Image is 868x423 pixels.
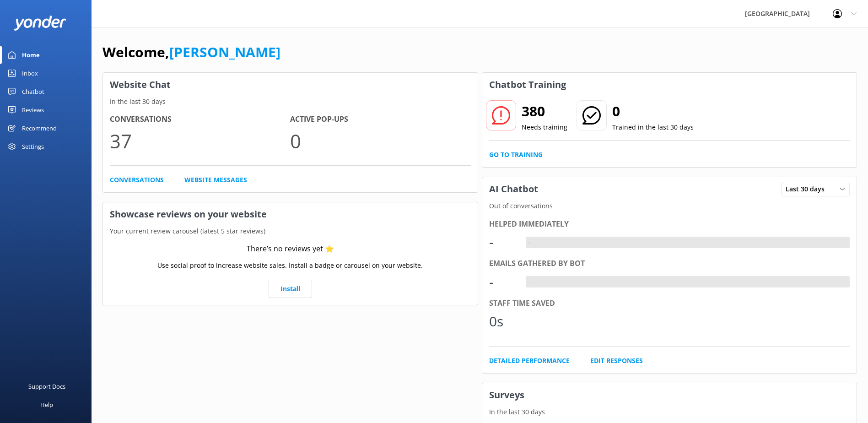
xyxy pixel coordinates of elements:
div: - [526,237,533,249]
span: Last 30 days [786,184,830,194]
h3: Showcase reviews on your website [103,202,478,226]
a: [PERSON_NAME] [169,43,280,61]
h2: 380 [522,100,567,122]
h3: Surveys [482,383,857,407]
div: Reviews [22,101,44,119]
div: Home [22,46,40,64]
div: Recommend [22,119,57,137]
h3: Chatbot Training [482,73,573,97]
h1: Welcome, [102,41,280,63]
a: Detailed Performance [489,356,570,366]
div: Staff time saved [489,298,850,309]
div: Emails gathered by bot [489,258,850,270]
div: Help [40,396,53,414]
p: In the last 30 days [482,407,857,417]
p: 37 [110,125,290,156]
a: Go to Training [489,150,543,160]
a: Edit Responses [590,356,643,366]
div: 0s [489,310,517,332]
p: 0 [290,125,470,156]
p: Needs training [522,122,567,132]
h3: AI Chatbot [482,177,545,201]
div: There’s no reviews yet ⭐ [247,243,334,255]
div: - [526,276,533,288]
div: - [489,231,517,253]
div: - [489,271,517,293]
p: Your current review carousel (latest 5 star reviews) [103,226,478,236]
h4: Active Pop-ups [290,114,470,125]
p: Trained in the last 30 days [612,122,694,132]
p: In the last 30 days [103,97,478,107]
p: Out of conversations [482,201,857,211]
h2: 0 [612,100,694,122]
p: Use social proof to increase website sales. Install a badge or carousel on your website. [157,260,423,271]
div: Settings [22,137,44,156]
h4: Conversations [110,114,290,125]
div: Helped immediately [489,218,850,230]
a: Install [269,280,312,298]
a: Website Messages [184,175,247,185]
div: Support Docs [28,377,65,396]
a: Conversations [110,175,164,185]
div: Chatbot [22,82,44,101]
div: Inbox [22,64,38,82]
img: yonder-white-logo.png [14,16,66,31]
h3: Website Chat [103,73,478,97]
